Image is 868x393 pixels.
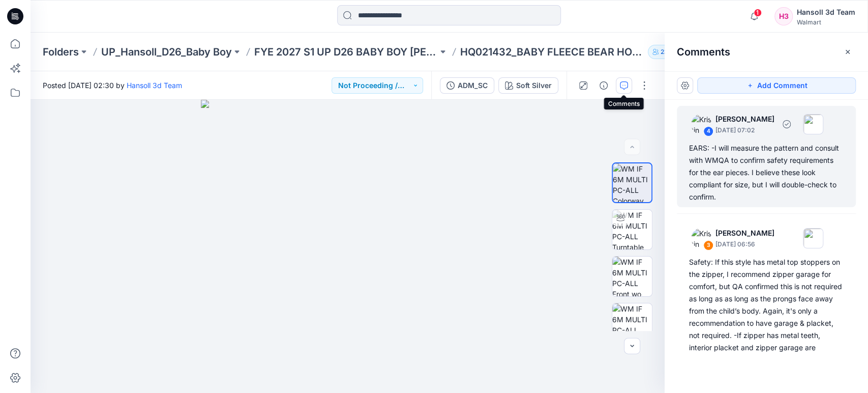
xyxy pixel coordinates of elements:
p: [PERSON_NAME] [715,227,774,239]
img: Kristin Veit [691,114,711,134]
p: 23 [661,46,668,58]
img: WM IF 6M MULTI PC-ALL Colorway wo Avatar [613,163,651,202]
h2: Comments [677,46,730,58]
button: 23 [648,45,681,59]
span: 1 [754,9,762,17]
a: FYE 2027 S1 UP D26 BABY BOY [PERSON_NAME] [254,45,438,59]
div: Walmart [797,18,855,26]
img: WM IF 6M MULTI PC-ALL Back wo Avatar [612,303,652,343]
div: EARS: -I will measure the pattern and consult with WMQA to confirm safety requirements for the ea... [689,142,844,203]
button: Details [595,77,612,94]
a: Folders [43,45,79,59]
div: Hansoll 3d Team [797,6,855,18]
button: ADM_SC [440,77,494,94]
img: WM IF 6M MULTI PC-ALL Turntable with Avatar [612,210,652,249]
div: Soft Silver [516,80,552,91]
p: HQ021432_BABY FLEECE BEAR HOODIE SET [460,45,644,59]
p: [DATE] 07:02 [715,125,774,135]
div: ADM_SC [458,80,488,91]
div: 3 [703,240,713,250]
img: Kristin Veit [691,228,711,248]
a: UP_Hansoll_D26_Baby Boy [101,45,232,59]
img: eyJhbGciOiJIUzI1NiIsImtpZCI6IjAiLCJzbHQiOiJzZXMiLCJ0eXAiOiJKV1QifQ.eyJkYXRhIjp7InR5cGUiOiJzdG9yYW... [201,100,494,393]
span: Posted [DATE] 02:30 by [43,80,182,91]
button: Add Comment [697,77,856,94]
img: WM IF 6M MULTI PC-ALL Front wo Avatar [612,257,652,296]
div: H3 [774,7,793,25]
p: [DATE] 06:56 [715,239,774,249]
p: [PERSON_NAME] [715,113,774,125]
div: Safety: If this style has metal top stoppers on the zipper, I recommend zipper garage for comfort... [689,256,844,378]
a: Hansoll 3d Team [127,81,182,90]
button: Soft Silver [498,77,558,94]
div: 4 [703,126,713,136]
